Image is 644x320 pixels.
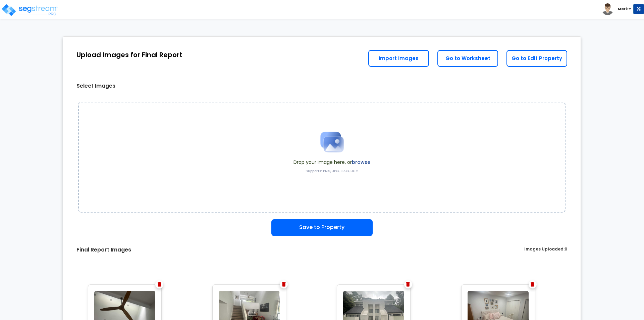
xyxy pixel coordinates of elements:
[76,50,182,60] div: Upload Images for Final Report
[406,282,410,287] img: Trash Icon
[315,125,349,159] img: Upload Icon
[293,159,370,166] span: Drop your image here, or
[618,6,628,11] b: Mark
[76,82,115,90] label: Select Images
[602,3,613,15] img: avatar.png
[437,50,498,67] a: Go to Worksheet
[352,159,370,166] label: browse
[368,50,429,67] a: Import Images
[271,219,373,236] button: Save to Property
[524,246,567,254] label: Images Uploaded:
[531,282,534,287] img: Trash Icon
[565,246,567,252] span: 0
[282,282,286,287] img: Trash Icon
[1,3,58,17] img: logo_pro_r.png
[158,282,161,287] img: Trash Icon
[306,169,358,174] label: Supports: PNG, JPG, JPEG, HEIC
[76,246,131,254] label: Final Report Images
[506,50,567,67] a: Go to Edit Property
